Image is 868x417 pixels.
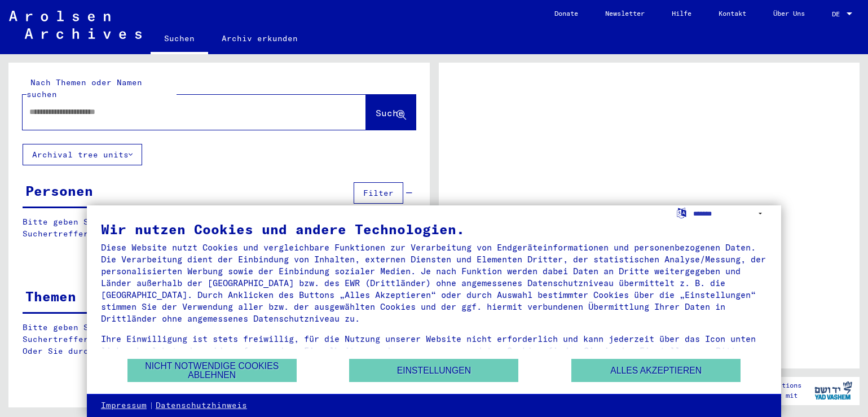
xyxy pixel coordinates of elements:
[23,322,416,357] p: Bitte geben Sie einen Suchbegriff ein oder nutzen Sie die Filter, um Suchertreffer zu erhalten. O...
[812,376,854,405] img: yv_logo.png
[25,286,76,306] div: Themen
[9,11,142,39] img: Arolsen_neg.svg
[693,205,767,222] select: Sprache auswählen
[127,359,297,382] button: Nicht notwendige Cookies ablehnen
[571,359,741,382] button: Alles akzeptieren
[101,400,147,411] a: Impressum
[156,400,247,411] a: Datenschutzhinweis
[23,144,142,165] button: Archival tree units
[349,359,518,382] button: Einstellungen
[25,181,93,201] div: Personen
[101,333,767,368] div: Ihre Einwilligung ist stets freiwillig, für die Nutzung unserer Website nicht erforderlich und ka...
[101,242,767,324] div: Diese Website nutzt Cookies und vergleichbare Funktionen zur Verarbeitung von Endgeräteinformatio...
[832,10,844,18] span: DE
[676,207,688,218] label: Sprache auswählen
[101,222,767,236] div: Wir nutzen Cookies und andere Technologien.
[363,188,394,198] span: Filter
[354,182,403,204] button: Filter
[366,95,416,130] button: Suche
[376,107,404,118] span: Suche
[27,77,142,99] mat-label: Nach Themen oder Namen suchen
[23,216,415,240] p: Bitte geben Sie einen Suchbegriff ein oder nutzen Sie die Filter, um Suchertreffer zu erhalten.
[208,25,311,52] a: Archiv erkunden
[151,25,208,54] a: Suchen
